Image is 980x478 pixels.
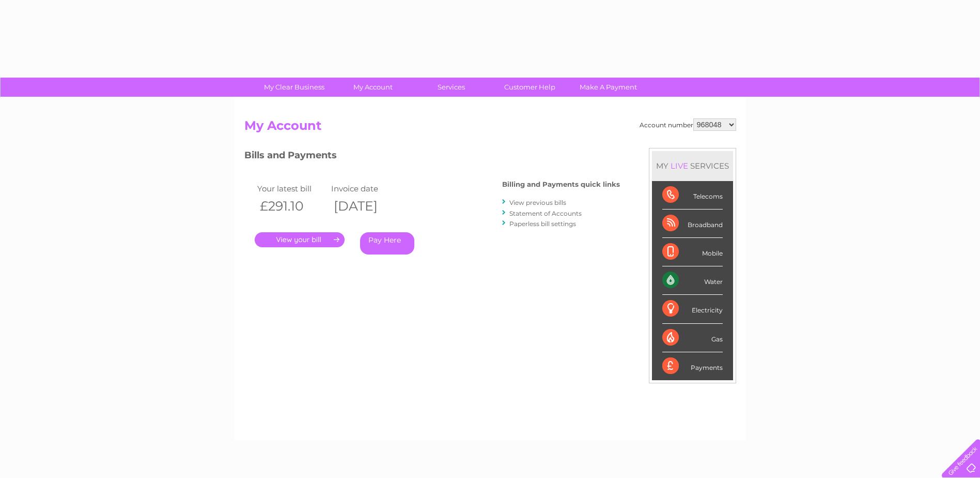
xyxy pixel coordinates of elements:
[662,210,723,238] div: Broadband
[255,196,329,217] th: £291.10
[252,78,337,97] a: My Clear Business
[509,220,576,228] a: Paperless bill settings
[668,161,690,171] div: LIVE
[566,78,651,97] a: Make A Payment
[662,238,723,266] div: Mobile
[509,199,566,206] a: View previous bills
[640,118,736,131] div: Account number
[244,118,736,138] h2: My Account
[662,352,723,380] div: Payments
[244,148,620,166] h3: Bills and Payments
[360,232,414,255] a: Pay Here
[255,182,329,196] td: Your latest bill
[329,196,403,217] th: [DATE]
[255,232,345,247] a: .
[662,324,723,352] div: Gas
[330,78,415,97] a: My Account
[502,181,620,188] h4: Billing and Payments quick links
[662,295,723,323] div: Electricity
[509,210,582,217] a: Statement of Accounts
[652,151,733,181] div: MY SERVICES
[409,78,494,97] a: Services
[662,266,723,295] div: Water
[329,182,403,196] td: Invoice date
[487,78,572,97] a: Customer Help
[662,181,723,210] div: Telecoms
